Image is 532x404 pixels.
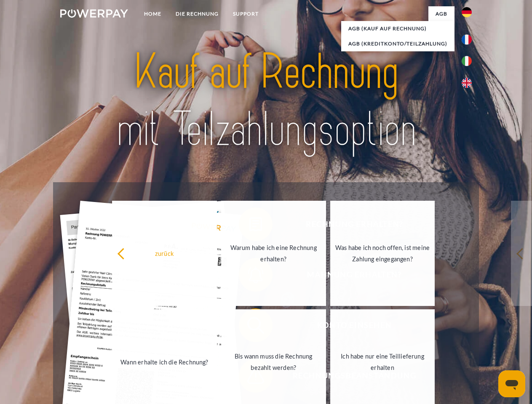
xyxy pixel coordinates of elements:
div: Ich habe nur eine Teillieferung erhalten [335,351,430,373]
a: Home [137,6,168,21]
a: SUPPORT [226,6,266,21]
a: AGB (Kreditkonto/Teilzahlung) [341,36,454,51]
div: zurück [117,247,212,259]
a: Was habe ich noch offen, ist meine Zahlung eingegangen? [330,201,435,306]
div: Was habe ich noch offen, ist meine Zahlung eingegangen? [335,242,430,265]
a: agb [428,6,454,21]
img: fr [462,35,472,45]
img: de [462,7,472,17]
img: title-powerpay_de.svg [80,40,452,161]
div: Warum habe ich eine Rechnung erhalten? [226,242,321,265]
img: logo-powerpay-white.svg [60,9,128,18]
a: DIE RECHNUNG [168,6,226,21]
iframe: Schaltfläche zum Öffnen des Messaging-Fensters [498,370,525,397]
a: AGB (Kauf auf Rechnung) [341,21,454,36]
div: Wann erhalte ich die Rechnung? [117,356,212,367]
img: en [462,78,472,88]
img: it [462,56,472,66]
div: Bis wann muss die Rechnung bezahlt werden? [226,351,321,373]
